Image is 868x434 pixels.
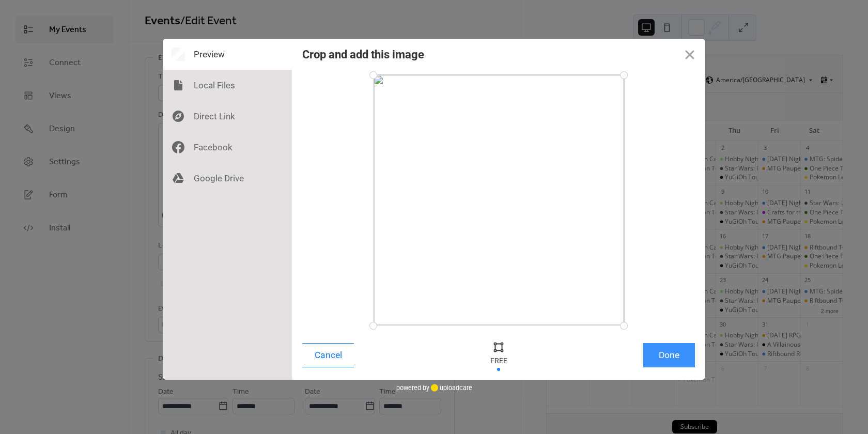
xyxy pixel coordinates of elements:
[302,343,354,367] button: Cancel
[302,48,424,61] div: Crop and add this image
[674,39,705,70] button: Close
[163,39,292,70] div: Preview
[163,132,292,163] div: Facebook
[396,380,472,395] div: powered by
[163,163,292,194] div: Google Drive
[163,70,292,101] div: Local Files
[643,343,695,367] button: Done
[429,384,472,392] a: uploadcare
[163,101,292,132] div: Direct Link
